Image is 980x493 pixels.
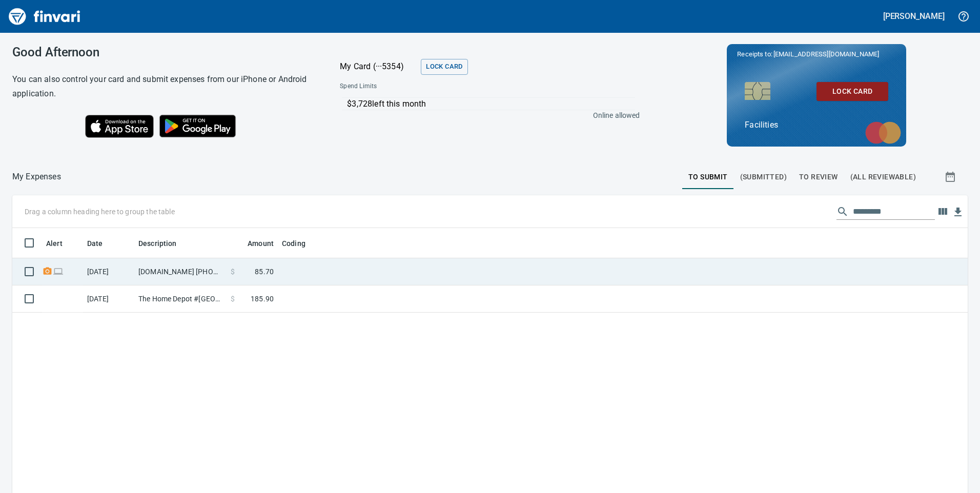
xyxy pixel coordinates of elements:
[688,171,728,183] span: To Submit
[251,294,274,304] span: 185.90
[231,294,235,304] span: $
[421,59,467,75] button: Lock Card
[737,49,896,59] p: Receipts to:
[881,8,947,24] button: [PERSON_NAME]
[134,258,227,285] td: [DOMAIN_NAME] [PHONE_NUMBER] [GEOGRAPHIC_DATA]
[282,237,305,250] span: Coding
[426,61,462,73] span: Lock Card
[138,237,177,250] span: Description
[816,82,888,101] button: Lock Card
[950,204,966,220] button: Download Table
[347,98,635,110] p: $3,728 left this month
[154,109,242,143] img: Get it on Google Play
[340,81,507,92] span: Spend Limits
[83,285,134,313] td: [DATE]
[935,165,968,189] button: Show transactions within a particular date range
[825,85,880,98] span: Lock Card
[772,49,880,59] span: [EMAIL_ADDRESS][DOMAIN_NAME]
[282,237,319,250] span: Coding
[46,237,76,250] span: Alert
[87,237,103,250] span: Date
[745,119,888,131] p: Facilities
[53,268,64,275] span: Online transaction
[860,116,906,149] img: mastercard.svg
[248,237,274,250] span: Amount
[42,268,53,275] span: Receipt Required
[138,237,190,250] span: Description
[332,110,640,120] p: Online allowed
[12,171,61,183] p: My Expenses
[12,72,314,101] h6: You can also control your card and submit expenses from our iPhone or Android application.
[87,237,116,250] span: Date
[255,266,274,277] span: 85.70
[12,171,61,183] nav: breadcrumb
[850,171,916,183] span: (All Reviewable)
[935,204,950,219] button: Choose columns to display
[134,285,227,313] td: The Home Depot #[GEOGRAPHIC_DATA]
[340,60,417,73] p: My Card (···5354)
[234,237,274,250] span: Amount
[740,171,787,183] span: (Submitted)
[46,237,63,250] span: Alert
[231,266,235,277] span: $
[25,207,175,217] p: Drag a column heading here to group the table
[799,171,838,183] span: To Review
[883,11,945,22] h5: [PERSON_NAME]
[12,45,314,59] h3: Good Afternoon
[85,115,154,138] img: Download on the App Store
[6,4,83,29] img: Finvari
[83,258,134,285] td: [DATE]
